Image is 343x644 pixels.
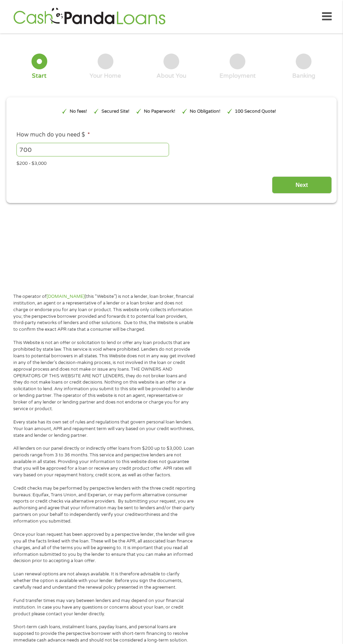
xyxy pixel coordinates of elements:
[16,131,90,139] label: How much do you need $
[235,108,276,115] p: 100 Second Quote!
[47,294,85,299] a: [DOMAIN_NAME]
[13,624,196,644] p: Short-term cash loans, instalment loans, payday loans, and personal loans are supposed to provide...
[16,157,327,167] div: $200 - $3,000
[11,7,167,27] img: GetLoanNow Logo
[13,339,196,412] p: This Website is not an offer or solicitation to lend or offer any loan products that are prohibit...
[13,597,196,617] p: Fund transfer times may vary between lenders and may depend on your financial institution. In cas...
[32,72,47,80] div: Start
[272,176,332,194] input: Next
[13,571,196,591] p: Loan renewal options are not always available. It is therefore advisable to clarify whether the o...
[13,485,196,525] p: Credit checks may be performed by perspective lenders with the three credit reporting bureaus: Eq...
[90,72,121,80] div: Your Home
[144,108,175,115] p: No Paperwork!
[219,72,256,80] div: Employment
[190,108,220,115] p: No Obligation!
[13,419,196,439] p: Every state has its own set of rules and regulations that govern personal loan lenders. Your loan...
[156,72,186,80] div: About You
[13,445,196,478] p: All lenders on our panel directly or indirectly offer loans from $200 up to $3,000. Loan periods ...
[101,108,129,115] p: Secured Site!
[292,72,315,80] div: Banking
[13,293,196,333] p: The operator of (this “Website”) is not a lender, loan broker, financial institution, an agent or...
[70,108,87,115] p: No fees!
[13,531,196,564] p: Once your loan request has been approved by a perspective lender, the lender will give you all th...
